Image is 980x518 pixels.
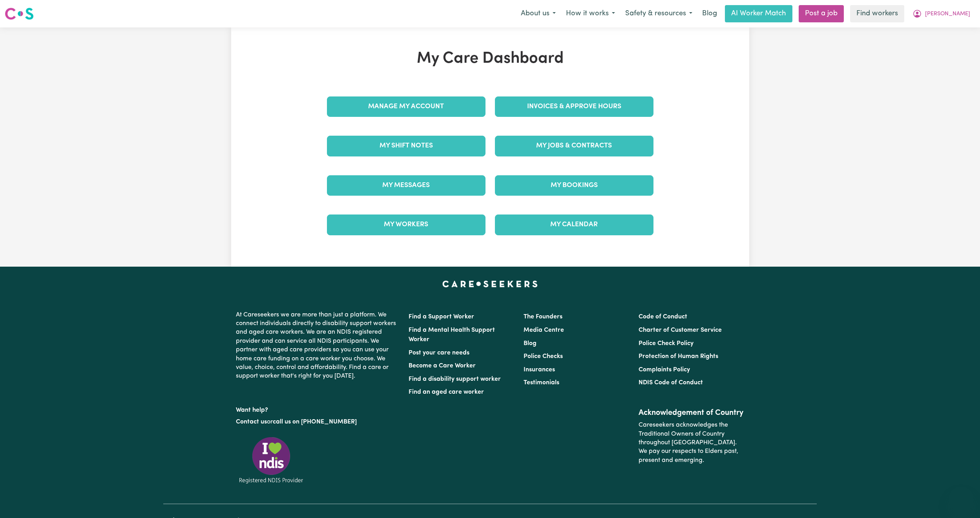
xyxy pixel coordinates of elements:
a: Charter of Customer Service [639,327,722,333]
a: Complaints Policy [639,367,690,373]
a: Find an aged care worker [409,389,484,395]
a: Careseekers logo [5,5,34,23]
a: AI Worker Match [725,5,792,22]
a: My Bookings [495,175,653,196]
a: Media Centre [524,327,564,333]
a: My Shift Notes [327,136,485,156]
iframe: Button to launch messaging window, conversation in progress [949,487,974,512]
a: Find workers [850,5,904,22]
a: Find a Mental Health Support Worker [409,327,495,343]
a: The Founders [524,314,562,320]
p: At Careseekers we are more than just a platform. We connect individuals directly to disability su... [236,307,399,384]
a: Police Checks [524,353,563,360]
p: Want help? [236,403,399,414]
a: Insurances [524,367,555,373]
a: Police Check Policy [639,340,693,347]
a: Invoices & Approve Hours [495,96,653,117]
button: Safety & resources [620,5,697,22]
a: Contact us [236,419,267,425]
a: Protection of Human Rights [639,353,718,360]
a: Manage My Account [327,96,485,117]
a: Blog [524,340,537,347]
a: My Calendar [495,214,653,235]
a: Find a Support Worker [409,314,474,320]
img: Registered NDIS provider [236,436,307,485]
a: Blog [697,5,722,22]
a: Testimonials [524,380,559,386]
a: Post your care needs [409,350,469,356]
h1: My Care Dashboard [322,49,658,68]
button: How it works [561,5,620,22]
a: NDIS Code of Conduct [639,380,703,386]
a: Post a job [799,5,844,22]
p: or [236,414,399,429]
img: Careseekers logo [5,7,34,21]
span: [PERSON_NAME] [925,10,970,18]
a: My Jobs & Contracts [495,136,653,156]
a: Code of Conduct [639,314,687,320]
a: My Messages [327,175,485,196]
a: Find a disability support worker [409,376,501,382]
a: Careseekers home page [442,281,538,287]
button: About us [516,5,561,22]
button: My Account [907,5,975,22]
a: call us on [PHONE_NUMBER] [273,419,357,425]
a: Become a Care Worker [409,363,476,369]
a: My Workers [327,214,485,235]
h2: Acknowledgement of Country [639,408,744,418]
p: Careseekers acknowledges the Traditional Owners of Country throughout [GEOGRAPHIC_DATA]. We pay o... [639,418,744,468]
